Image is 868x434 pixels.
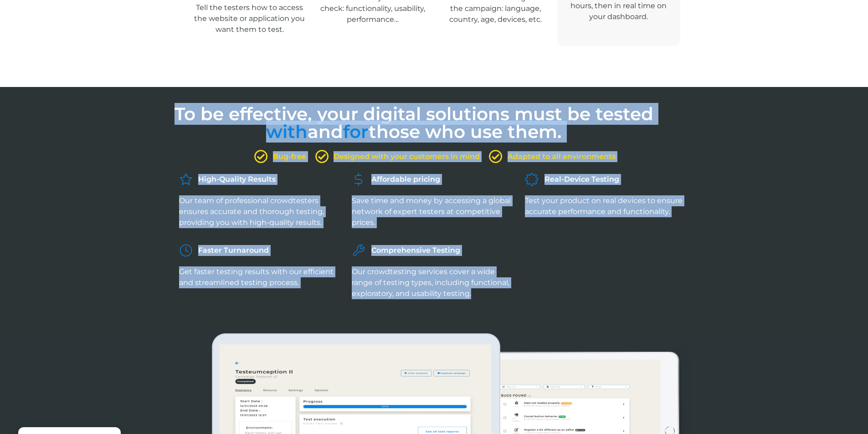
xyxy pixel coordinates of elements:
[193,2,307,35] p: Tell the testers how to access the website or application you want them to test.
[331,151,480,162] span: Designed with your customers in mind
[369,245,460,256] span: Comprehensive Testing
[505,151,616,162] span: Adapted to all environments
[271,151,306,162] span: Bug-free
[525,195,689,217] p: Test your product on real devices to ensure accurate performance and functionality.
[179,195,343,228] p: Our team of professional crowdtesters ensures accurate and thorough testing, providing you with h...
[343,121,369,143] span: for
[266,121,308,143] span: with
[196,174,276,185] span: High-Quality Results
[542,174,619,185] span: Real-Device Testing
[369,174,440,185] span: Affordable pricing
[175,105,653,141] h2: To be effective, your digital solutions must be tested and those who use them.
[179,266,343,288] p: Get faster testing results with our efficient and streamlined testing process.
[196,245,269,256] span: Faster Turnaround
[352,266,516,299] p: Our crowdtesting services cover a wide range of testing types, including functional, exploratory,...
[352,195,516,228] p: Save time and money by accessing a global network of expert testers at competitive prices.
